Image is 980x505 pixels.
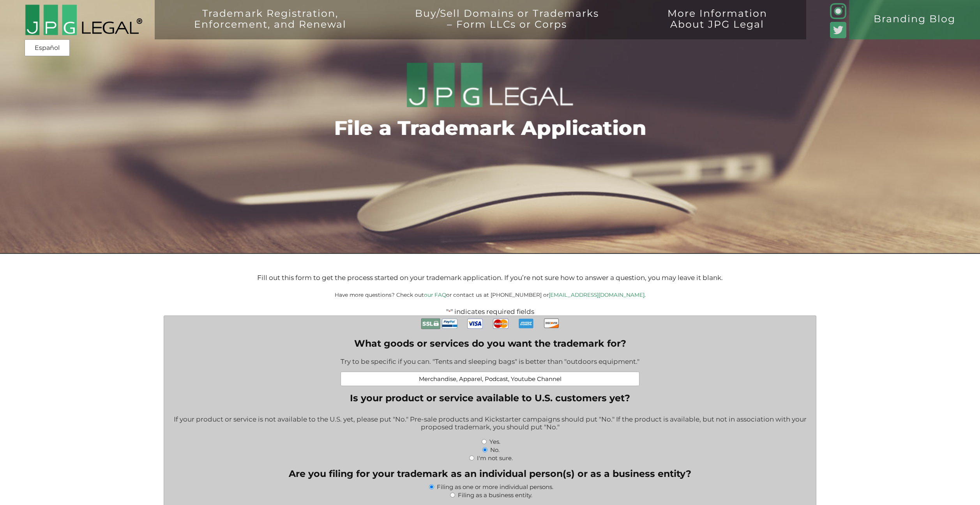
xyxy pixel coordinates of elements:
[335,292,646,298] small: Have more questions? Check out or contact us at [PHONE_NUMBER] or .
[830,3,846,19] img: glyph-logo_May2016-green3-90.png
[544,316,559,331] img: Discover
[289,468,691,479] legend: Are you filing for your trademark as an individual person(s) or as a business entity?
[386,8,628,48] a: Buy/Sell Domains or Trademarks– Form LLCs or Corps
[458,491,532,499] label: Filing as a business entity.
[421,316,440,332] img: Secure Payment with SSL
[25,4,142,36] img: 2016-logo-black-letters-3-r.png
[549,292,645,298] a: [EMAIL_ADDRESS][DOMAIN_NAME]
[477,454,513,462] label: I'm not sure.
[518,316,534,331] img: AmEx
[127,308,853,315] p: " " indicates required fields
[165,8,376,48] a: Trademark Registration,Enforcement, and Renewal
[467,316,483,331] img: Visa
[170,410,810,437] div: If your product or service is not available to the U.S. yet, please put "No." Pre-sale products a...
[350,392,630,404] legend: Is your product or service available to U.S. customers yet?
[830,22,846,38] img: Twitter_Social_Icon_Rounded_Square_Color-mid-green3-90.png
[437,483,553,491] label: Filing as one or more individual persons.
[490,446,500,454] label: No.
[489,438,500,445] label: Yes.
[424,292,446,298] a: our FAQ
[442,316,457,331] img: PayPal
[27,41,67,55] a: Español
[638,8,796,48] a: More InformationAbout JPG Legal
[493,316,509,331] img: MasterCard
[255,273,725,282] p: Fill out this form to get the process started on your trademark application. If you’re not sure h...
[341,353,639,372] div: Try to be specific if you can. "Tents and sleeping bags" is better than "outdoors equipment."
[341,372,639,386] input: Examples: Pet leashes; Healthcare consulting; Web-based accounting software
[341,338,639,349] label: What goods or services do you want the trademark for?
